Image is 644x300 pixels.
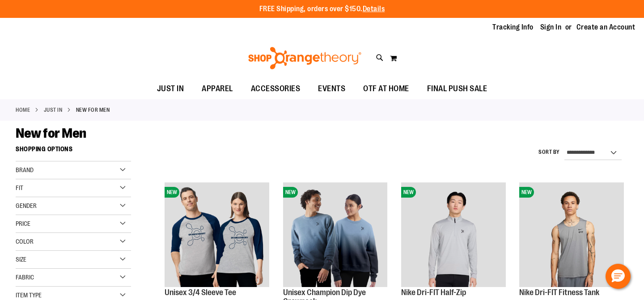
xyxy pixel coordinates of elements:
[538,148,560,156] label: Sort By
[16,238,34,245] span: Color
[16,292,42,299] span: Item Type
[202,79,233,99] span: APPAREL
[165,187,179,198] span: NEW
[16,256,26,263] span: Size
[576,22,636,32] a: Create an Account
[519,288,599,297] a: Nike Dri-FIT Fitness Tank
[16,106,30,114] a: Home
[157,79,184,99] span: JUST IN
[247,47,363,69] img: Shop Orangetheory
[401,288,466,297] a: Nike Dri-FIT Half-Zip
[519,182,624,287] img: Nike Dri-FIT Fitness Tank
[540,22,562,32] a: Sign In
[363,5,385,13] a: Details
[283,182,388,288] a: Unisex Champion Dip Dye CrewneckNEW
[401,182,506,287] img: Nike Dri-FIT Half-Zip
[165,182,269,288] a: Unisex 3/4 Sleeve TeeNEW
[309,79,354,99] a: EVENTS
[16,184,23,191] span: Fit
[148,79,193,99] a: JUST IN
[492,22,534,32] a: Tracking Info
[16,274,34,281] span: Fabric
[418,79,496,99] a: FINAL PUSH SALE
[16,141,131,161] strong: Shopping Options
[165,288,236,297] a: Unisex 3/4 Sleeve Tee
[16,202,37,209] span: Gender
[519,182,624,288] a: Nike Dri-FIT Fitness TankNEW
[283,182,388,287] img: Unisex Champion Dip Dye Crewneck
[16,126,86,141] span: New for Men
[242,79,309,99] a: ACCESSORIES
[363,79,409,99] span: OTF AT HOME
[519,187,534,198] span: NEW
[16,166,34,173] span: Brand
[401,182,506,288] a: Nike Dri-FIT Half-ZipNEW
[318,79,345,99] span: EVENTS
[16,220,30,227] span: Price
[165,182,269,287] img: Unisex 3/4 Sleeve Tee
[251,79,301,99] span: ACCESSORIES
[283,187,298,198] span: NEW
[354,79,418,99] a: OTF AT HOME
[259,4,385,14] p: FREE Shipping, orders over $150.
[427,79,487,99] span: FINAL PUSH SALE
[76,106,110,114] strong: New for Men
[193,79,242,99] a: APPAREL
[44,106,63,114] a: JUST IN
[401,187,416,198] span: NEW
[606,264,631,289] button: Hello, have a question? Let’s chat.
